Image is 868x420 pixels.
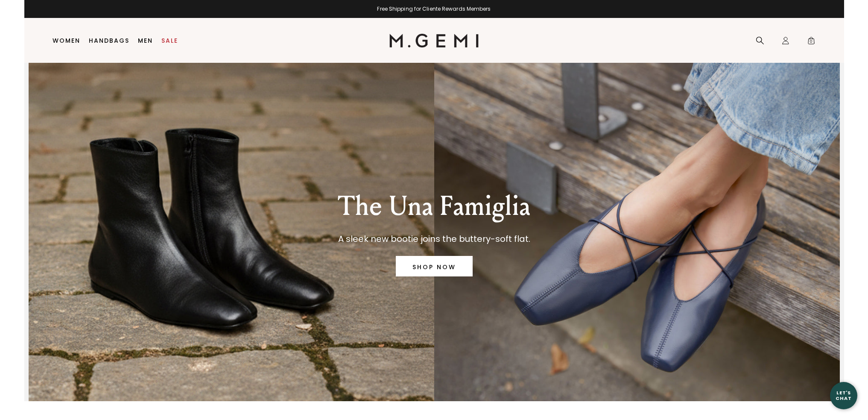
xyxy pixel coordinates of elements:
a: Men [138,37,153,44]
a: Handbags [89,37,129,44]
a: Sale [161,37,178,44]
img: M.Gemi [389,34,479,47]
p: The Una Famiglia [338,191,530,222]
div: Free Shipping for Cliente Rewards Members [24,6,844,12]
a: SHOP NOW [396,256,473,276]
span: 0 [807,38,815,47]
a: Women [53,37,80,44]
p: A sleek new bootie joins the buttery-soft flat. [338,232,530,246]
div: Let's Chat [830,390,857,401]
